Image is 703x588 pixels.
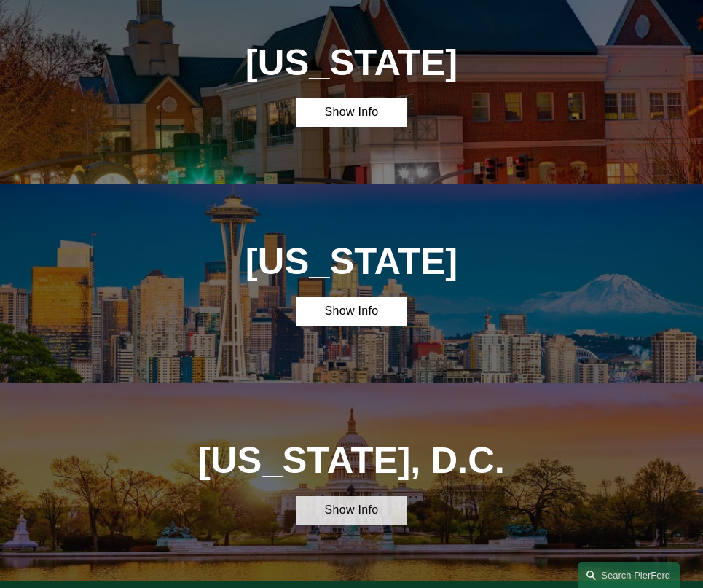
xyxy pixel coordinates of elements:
[186,439,517,482] h1: [US_STATE], D.C.
[296,98,407,127] a: Show Info
[578,562,680,588] a: Search this site
[241,240,461,283] h1: [US_STATE]
[296,496,407,525] a: Show Info
[186,42,517,84] h1: [US_STATE]
[296,297,407,326] a: Show Info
